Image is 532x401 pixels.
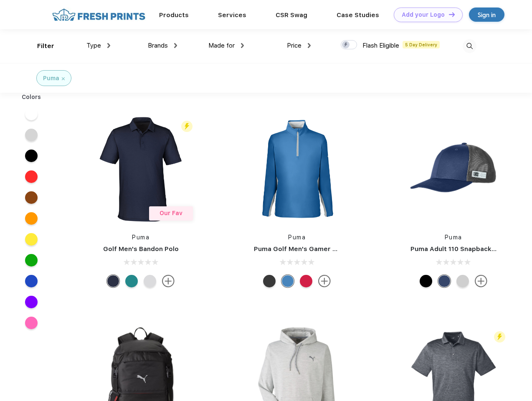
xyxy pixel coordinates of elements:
[420,275,432,287] div: Pma Blk Pma Blk
[144,275,156,287] div: High Rise
[449,12,455,17] img: DT
[494,331,505,343] img: flash_active_toggle.svg
[403,41,440,48] span: 5 Day Delivery
[15,93,48,102] div: Colors
[148,42,168,49] span: Brands
[287,42,301,49] span: Price
[43,74,59,83] div: Puma
[50,8,148,22] img: fo%20logo%202.webp
[241,114,352,225] img: func=resize&h=266
[463,39,476,53] img: desktop_search.svg
[402,11,445,18] div: Add your Logo
[62,77,65,80] img: filter_cancel.svg
[445,234,462,241] a: Puma
[107,43,110,48] img: dropdown.png
[308,43,311,48] img: dropdown.png
[107,275,119,287] div: Navy Blazer
[208,42,235,49] span: Made for
[318,275,331,287] img: more.svg
[254,245,386,253] a: Puma Golf Men's Gamer Golf Quarter-Zip
[159,11,189,19] a: Products
[288,234,306,241] a: Puma
[281,275,294,287] div: Bright Cobalt
[456,275,469,287] div: Quarry Brt Whit
[160,210,182,216] span: Our Fav
[162,275,175,287] img: more.svg
[125,275,138,287] div: Green Lagoon
[181,121,193,132] img: flash_active_toggle.svg
[276,11,307,19] a: CSR Swag
[263,275,276,287] div: Puma Black
[475,275,487,287] img: more.svg
[174,43,177,48] img: dropdown.png
[218,11,246,19] a: Services
[86,42,101,49] span: Type
[241,43,244,48] img: dropdown.png
[398,114,509,225] img: func=resize&h=266
[469,8,504,22] a: Sign in
[438,275,451,287] div: Peacoat with Qut Shd
[478,10,496,20] div: Sign in
[37,41,54,51] div: Filter
[362,42,399,49] span: Flash Eligible
[103,245,179,253] a: Golf Men's Bandon Polo
[85,114,196,225] img: func=resize&h=266
[132,234,149,241] a: Puma
[300,275,312,287] div: Ski Patrol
